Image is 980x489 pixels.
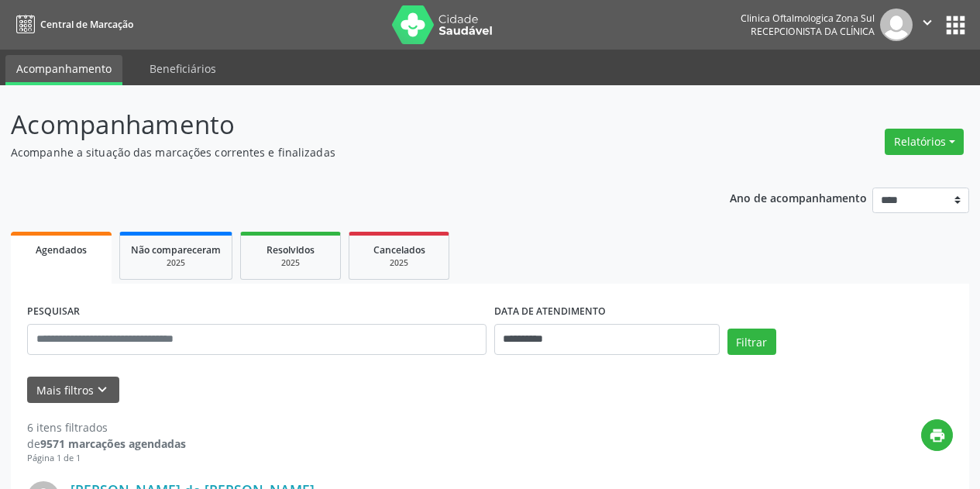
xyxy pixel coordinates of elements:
[27,452,186,465] div: Página 1 de 1
[40,18,133,31] span: Central de Marcação
[11,144,682,160] p: Acompanhe a situação das marcações correntes e finalizadas
[751,25,875,38] span: Recepcionista da clínica
[27,419,186,436] div: 6 itens filtrados
[36,243,87,257] span: Agendados
[929,427,946,444] i: print
[921,419,953,451] button: print
[494,300,606,324] label: DATA DE ATENDIMENTO
[266,243,315,257] span: Resolvidos
[27,436,186,452] div: de
[885,129,964,155] button: Relatórios
[880,9,913,41] img: img
[94,381,111,398] i: keyboard_arrow_down
[11,105,682,144] p: Acompanhamento
[360,257,438,269] div: 2025
[919,14,936,31] i: 
[27,377,119,404] button: Mais filtroskeyboard_arrow_down
[131,257,221,269] div: 2025
[913,9,942,41] button: 
[730,188,867,207] p: Ano de acompanhamento
[5,55,122,85] a: Acompanhamento
[252,257,329,269] div: 2025
[40,436,186,451] strong: 9571 marcações agendadas
[27,300,80,324] label: PESQUISAR
[741,12,875,25] div: Clinica Oftalmologica Zona Sul
[139,55,227,82] a: Beneficiários
[942,12,969,39] button: apps
[727,329,776,355] button: Filtrar
[373,243,425,257] span: Cancelados
[11,12,133,37] a: Central de Marcação
[131,243,221,257] span: Não compareceram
